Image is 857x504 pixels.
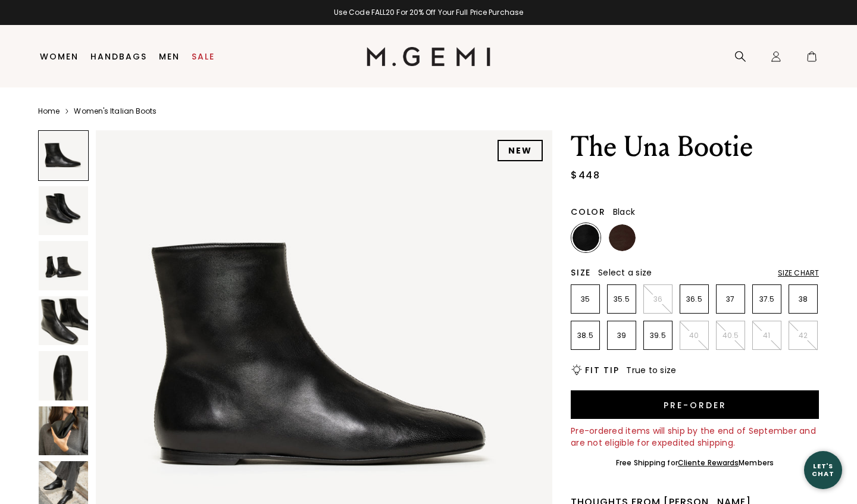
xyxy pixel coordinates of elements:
p: 39 [608,331,636,340]
p: 40 [680,331,708,340]
h2: Color [571,207,606,217]
img: Chocolate [609,224,636,251]
img: The Una Bootie [39,241,88,290]
h2: Size [571,268,591,277]
div: NEW [498,140,543,161]
span: Select a size [598,267,652,278]
p: 36.5 [680,295,708,304]
img: Gunmetal [681,224,708,251]
a: Cliente Rewards [678,458,739,468]
p: 38 [789,295,817,304]
div: Free Shipping for Members [616,458,774,468]
img: The Una Bootie [39,406,88,456]
a: Sale [192,52,215,61]
div: $448 [571,168,600,183]
p: 37.5 [753,295,781,304]
a: Men [159,52,180,61]
p: 35.5 [608,295,636,304]
div: Let's Chat [804,462,842,477]
p: 36 [644,295,672,304]
p: 39.5 [644,331,672,340]
h1: The Una Bootie [571,130,819,164]
a: Women's Italian Boots [74,107,157,116]
img: Black [573,224,599,251]
img: M.Gemi [367,47,491,66]
h2: Fit Tip [585,365,619,375]
p: 38.5 [571,331,599,340]
a: Home [38,107,60,116]
span: True to size [626,364,676,376]
a: Handbags [90,52,147,61]
p: 35 [571,295,599,304]
p: 40.5 [717,331,745,340]
p: 42 [789,331,817,340]
a: Women [40,52,79,61]
div: Pre-ordered items will ship by the end of September and are not eligible for expedited shipping. [571,425,819,449]
p: 41 [753,331,781,340]
img: The Una Bootie [39,186,88,236]
img: The Una Bootie [39,351,88,400]
img: The Una Bootie [39,296,88,346]
div: Size Chart [778,268,819,278]
p: 37 [717,295,745,304]
button: Pre-order [571,390,819,419]
span: Black [613,206,635,218]
img: Light Tan [645,224,672,251]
